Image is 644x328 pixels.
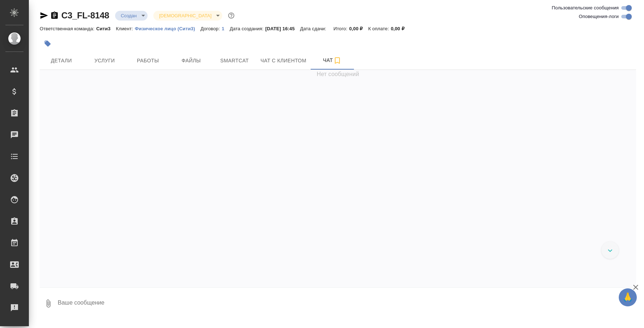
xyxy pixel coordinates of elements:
a: C3_FL-8148 [61,10,109,20]
span: 🙏 [622,290,634,305]
p: Дата сдачи: [300,26,328,31]
svg: Подписаться [333,56,342,65]
button: Создан [119,13,139,19]
span: Smartcat [217,56,252,65]
p: Договор: [201,26,222,31]
span: Пользовательские сообщения [552,4,619,12]
p: Итого: [333,26,349,31]
p: Ответственная команда: [40,26,96,31]
a: 1 [222,25,229,31]
div: Создан [115,11,148,21]
p: Физическое лицо (Сити3) [135,26,201,31]
p: 0,00 ₽ [391,26,410,31]
button: Добавить тэг [40,36,56,52]
div: Создан [153,11,222,21]
span: Чат [315,56,350,65]
button: Скопировать ссылку [50,11,59,20]
span: Работы [131,56,165,65]
p: К оплате: [368,26,391,31]
span: Оповещения-логи [579,13,619,20]
p: Сити3 [96,26,116,31]
p: Дата создания: [230,26,265,31]
button: Скопировать ссылку для ЯМессенджера [40,11,48,20]
button: 🙏 [619,288,637,306]
button: Доп статусы указывают на важность/срочность заказа [227,11,236,20]
button: [DEMOGRAPHIC_DATA] [157,13,214,19]
p: [DATE] 16:45 [265,26,300,31]
p: 0,00 ₽ [349,26,368,31]
a: Физическое лицо (Сити3) [135,25,201,31]
span: Детали [44,56,79,65]
span: Услуги [87,56,122,65]
span: Файлы [174,56,209,65]
span: Нет сообщений [317,70,359,79]
p: 1 [222,26,229,31]
p: Клиент: [116,26,135,31]
span: Чат с клиентом [260,56,306,65]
